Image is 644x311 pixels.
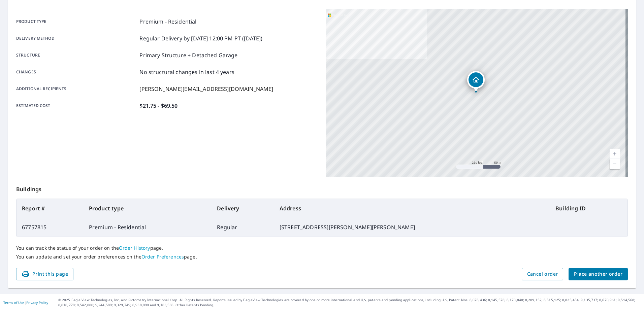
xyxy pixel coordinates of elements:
[3,300,24,305] a: Terms of Use
[16,68,137,76] p: Changes
[16,51,137,59] p: Structure
[17,199,84,218] th: Report #
[212,218,274,237] td: Regular
[212,199,274,218] th: Delivery
[58,298,641,308] p: © 2025 Eagle View Technologies, Inc. and Pictometry International Corp. All Rights Reserved. Repo...
[17,218,84,237] td: 67757815
[139,51,237,59] p: Primary Structure + Detached Garage
[16,268,73,280] button: Print this page
[16,85,137,93] p: Additional recipients
[16,18,137,26] p: Product type
[139,68,234,76] p: No structural changes in last 4 years
[522,268,563,280] button: Cancel order
[3,301,48,305] p: |
[574,270,622,278] span: Place another order
[610,149,620,159] a: Current Level 17, Zoom In
[550,199,627,218] th: Building ID
[467,71,485,92] div: Dropped pin, building 1, Residential property, 4925 Lance Ridge Ln Winston Salem, NC 27127
[569,268,628,280] button: Place another order
[119,245,150,251] a: Order History
[274,199,550,218] th: Address
[139,18,196,26] p: Premium - Residential
[84,199,212,218] th: Product type
[22,270,68,278] span: Print this page
[141,253,184,260] a: Order Preferences
[26,300,48,305] a: Privacy Policy
[139,85,273,93] p: [PERSON_NAME][EMAIL_ADDRESS][DOMAIN_NAME]
[16,254,628,260] p: You can update and set your order preferences on the page.
[139,102,178,110] p: $21.75 - $69.50
[527,270,558,278] span: Cancel order
[610,159,620,169] a: Current Level 17, Zoom Out
[16,34,137,42] p: Delivery method
[84,218,212,237] td: Premium - Residential
[16,102,137,110] p: Estimated cost
[139,34,262,42] p: Regular Delivery by [DATE] 12:00 PM PT ([DATE])
[16,245,628,251] p: You can track the status of your order on the page.
[274,218,550,237] td: [STREET_ADDRESS][PERSON_NAME][PERSON_NAME]
[16,177,628,199] p: Buildings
